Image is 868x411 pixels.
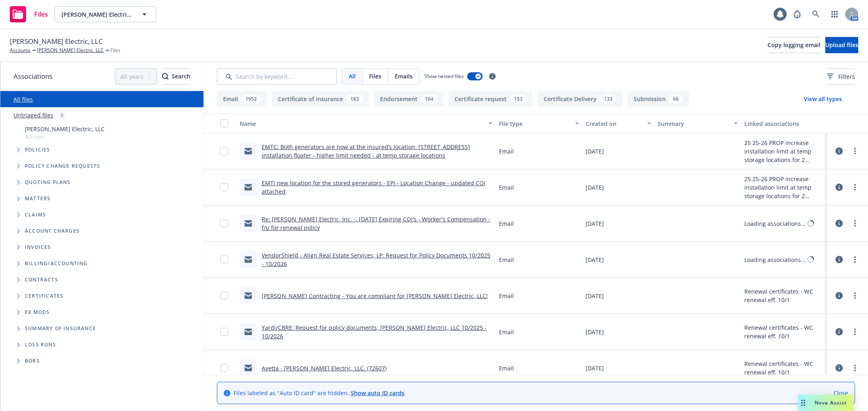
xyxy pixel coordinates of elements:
[272,91,369,107] button: Certificate of insurance
[850,218,860,228] a: more
[826,6,843,22] a: Switch app
[240,119,483,128] div: Name
[741,114,827,133] button: Linked associations
[850,291,860,301] a: more
[791,91,855,107] button: View all types
[262,215,490,231] a: Re: [PERSON_NAME] Electric, Inc. -: [DATE] Expiring COI's - Worker's Compensation - f/u for renew...
[351,389,404,397] a: Show auto ID cards
[25,277,58,282] span: Contracts
[850,182,860,192] a: more
[499,292,514,300] span: Email
[10,36,103,47] span: [PERSON_NAME] Electric, LLC
[25,133,105,140] span: Account
[346,95,363,104] div: 183
[496,114,582,133] button: File type
[0,255,203,369] div: Folder Tree Example
[220,255,228,264] input: Toggle Row Selected
[162,68,190,84] button: SearchSearch
[586,328,604,336] span: [DATE]
[25,125,105,133] span: [PERSON_NAME] Electric, LLC
[25,310,50,315] span: Ex Mods
[25,245,51,250] span: Invoices
[586,364,604,372] span: [DATE]
[162,73,168,80] svg: Search
[744,138,824,164] div: 25 25-26 PROP increase installation limit at temp storage locations for 2 generators
[25,342,56,347] span: Loss Runs
[220,328,228,336] input: Toggle Row Selected
[262,364,387,372] a: Avetta - [PERSON_NAME] Electric, LLC. (72607)
[7,3,51,26] a: Files
[669,95,683,104] div: 66
[220,292,228,300] input: Toggle Row Selected
[767,41,820,49] span: Copy logging email
[627,91,689,107] button: Submission
[0,123,203,255] div: Tree Example
[833,389,848,397] a: Close
[395,72,413,80] span: Emails
[586,292,604,300] span: [DATE]
[499,255,514,264] span: Email
[61,10,132,19] span: [PERSON_NAME] Electric, LLC
[25,229,80,234] span: Account charges
[374,91,444,107] button: Endorsement
[262,143,470,159] a: EMTC: Both generators are now at the insured’s location: [STREET_ADDRESS] installation floater - ...
[13,95,33,103] a: All files
[510,95,527,104] div: 153
[25,164,100,169] span: Policy change requests
[220,119,228,128] input: Select all
[586,255,604,264] span: [DATE]
[744,175,824,200] div: 25 25-26 PROP increase installation limit at temp storage locations for 2 generators
[25,147,50,152] span: Policies
[767,37,820,53] button: Copy logging email
[538,91,623,107] button: Certificate Delivery
[744,119,824,128] div: Linked associations
[586,219,604,228] span: [DATE]
[220,147,228,155] input: Toggle Row Selected
[262,324,487,340] a: Yardi/CBRE: Request for policy documents; [PERSON_NAME] Electric, LLC 10/2025 - 10/2026
[838,72,855,81] span: Filters
[582,114,654,133] button: Created on
[825,41,858,49] span: Upload files
[262,292,488,300] a: [PERSON_NAME] Contracting - You are compliant for [PERSON_NAME] Electric, LLC!
[162,69,190,84] div: Search
[600,95,617,104] div: 133
[25,294,63,299] span: Certificates
[424,73,464,80] span: Show nested files
[25,261,88,266] span: Billing/Accounting
[499,119,570,128] div: File type
[744,255,806,264] div: Loading associations...
[586,183,604,192] span: [DATE]
[220,364,228,372] input: Toggle Row Selected
[234,389,404,397] span: Files labeled as "Auto ID card" are hidden.
[798,395,853,411] button: Nova Assist
[217,68,337,84] input: Search by keyword...
[798,395,808,411] div: Drag to move
[55,6,156,22] button: [PERSON_NAME] Electric, LLC
[25,326,96,331] span: Summary of insurance
[220,183,228,191] input: Toggle Row Selected
[25,180,71,185] span: Quoting plans
[499,147,514,156] span: Email
[815,399,847,406] span: Nova Assist
[421,95,437,104] div: 164
[217,91,267,107] button: Email
[25,359,40,363] span: BORs
[744,287,824,304] div: Renewal certificates - WC renewal eff. 10/1
[369,72,381,80] span: Files
[586,119,642,128] div: Created on
[499,219,514,228] span: Email
[827,68,855,84] button: Filters
[586,147,604,156] span: [DATE]
[110,47,120,54] span: Files
[57,110,68,120] div: 0
[744,219,806,228] div: Loading associations...
[25,212,46,217] span: Claims
[850,146,860,156] a: more
[658,119,728,128] div: Summary
[13,71,52,82] span: Associations
[499,328,514,336] span: Email
[850,363,860,373] a: more
[808,6,824,22] a: Search
[744,323,824,340] div: Renewal certificates - WC renewal eff. 10/1
[349,72,356,80] span: All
